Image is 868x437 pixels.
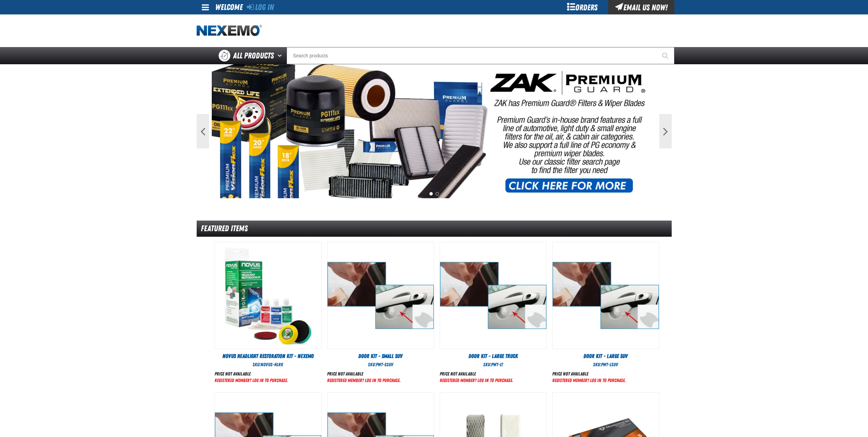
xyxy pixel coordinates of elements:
[327,242,434,349] img: Door Kit - Small SUV
[440,352,547,360] a: Door Kit - Large Truck
[440,378,513,383] a: Registered Member? Log In to purchase.
[440,242,546,349] : View Details of the Door Kit - Large Truck
[491,362,503,367] span: PWT-LT
[327,361,434,368] div: SKU:
[215,371,288,377] div: Price not available
[215,352,322,360] a: Novus Headlight Restoration Kit - Nexemo
[553,242,659,349] img: Door Kit - Large SUV
[197,25,262,37] img: Nexemo logo
[552,371,626,377] div: Price not available
[583,353,628,359] span: Door Kit - Large SUV
[215,242,321,349] img: Novus Headlight Restoration Kit - Nexemo
[287,47,674,64] input: Search
[552,361,659,368] div: SKU:
[552,352,659,360] a: Door Kit - Large SUV
[468,353,518,359] span: Door Kit - Large Truck
[215,242,321,349] : View Details of the Novus Headlight Restoration Kit - Nexemo
[440,361,547,368] div: SKU:
[261,362,283,367] span: NOVUS-HLRK
[247,2,274,12] a: Log In
[212,64,657,198] img: PG Filters & Wipers
[327,371,401,377] div: Price not available
[601,362,618,367] span: PWT-LSUV
[440,242,546,349] img: Door Kit - Large Truck
[197,221,672,237] div: Featured Items
[440,371,513,377] div: Price not available
[376,362,393,367] span: PWT-SSUV
[358,353,403,359] span: Door Kit - Small SUV
[215,361,322,368] div: SKU:
[436,192,439,195] button: 2 of 2
[657,47,674,64] button: Start Searching
[275,47,287,64] button: Open All Products pages
[197,114,209,148] button: Previous
[233,49,274,62] span: All Products
[553,242,659,349] : View Details of the Door Kit - Large SUV
[327,378,401,383] a: Registered Member? Log In to purchase.
[327,242,434,349] : View Details of the Door Kit - Small SUV
[327,352,434,360] a: Door Kit - Small SUV
[552,378,626,383] a: Registered Member? Log In to purchase.
[222,353,314,359] span: Novus Headlight Restoration Kit - Nexemo
[429,192,433,195] button: 1 of 2
[659,114,672,148] button: Next
[215,378,288,383] a: Registered Member? Log In to purchase.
